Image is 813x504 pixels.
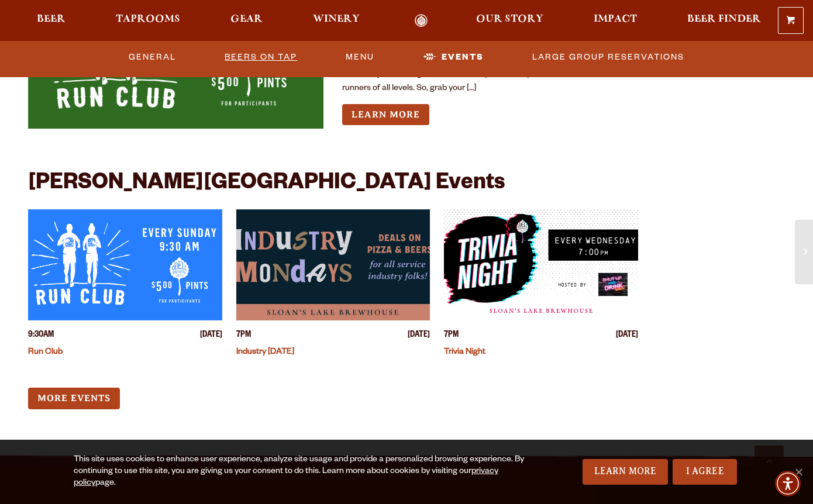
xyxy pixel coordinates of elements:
a: View event details [28,209,222,320]
span: Taprooms [116,15,180,24]
a: Taprooms [108,14,188,27]
a: Events [419,44,488,71]
a: View event details [444,209,638,320]
div: Accessibility Menu [775,471,801,496]
span: Winery [313,15,360,24]
span: [DATE] [616,330,638,342]
a: Learn More [583,459,669,485]
a: More Events (opens in a new window) [28,388,120,409]
a: Trivia Night [444,348,485,357]
a: Gear [223,14,270,27]
a: Impact [586,14,645,27]
a: Beer [29,14,73,27]
a: Winery [305,14,367,27]
a: Beers On Tap [220,44,302,71]
a: Large Group Reservations [528,44,689,71]
div: This site uses cookies to enhance user experience, analyze site usage and provide a personalized ... [74,454,526,489]
span: [DATE] [200,330,222,342]
span: 7PM [444,330,459,342]
a: Our Story [468,14,551,27]
span: [DATE] [408,330,430,342]
a: Odell Home [399,14,443,27]
a: Run Club [28,348,63,357]
a: Menu [341,44,379,71]
a: Learn more about Run OBC – Run Club [342,104,429,126]
span: Gear [230,15,263,24]
span: Our Story [476,15,543,24]
a: privacy policy [74,467,498,488]
h2: [PERSON_NAME][GEOGRAPHIC_DATA] Events [28,172,505,198]
a: General [124,44,181,71]
a: I Agree [673,459,737,485]
span: Beer Finder [687,15,761,24]
span: 9:30AM [28,330,54,342]
span: 7PM [236,330,251,342]
a: Industry [DATE] [236,348,294,357]
span: Beer [37,15,66,24]
a: Beer Finder [680,14,769,27]
a: View event details [236,209,430,320]
span: Impact [594,15,637,24]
